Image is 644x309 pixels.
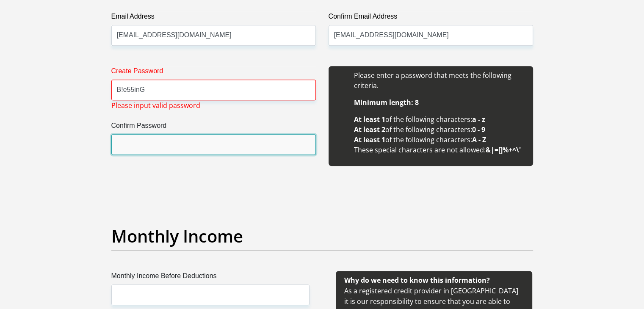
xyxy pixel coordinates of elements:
input: Email Address [111,25,316,46]
h2: Monthly Income [111,226,533,246]
label: Create Password [111,66,316,80]
input: Confirm Email Address [329,25,533,46]
b: At least 1 [354,115,385,124]
b: a - z [472,115,485,124]
b: Why do we need to know this information? [344,276,490,285]
span: Please input valid password [111,100,200,110]
li: of the following characters: [354,135,525,145]
b: Minimum length: 8 [354,98,419,107]
b: 0 - 9 [472,125,485,134]
label: Email Address [111,11,316,25]
input: Confirm Password [111,134,316,155]
li: Please enter a password that meets the following criteria. [354,70,525,91]
b: &|=[]%+^\' [486,145,521,154]
input: Create Password [111,80,316,100]
li: These special characters are not allowed: [354,145,525,155]
li: of the following characters: [354,114,525,124]
b: At least 1 [354,135,385,144]
b: At least 2 [354,125,385,134]
input: Monthly Income Before Deductions [111,284,310,305]
label: Monthly Income Before Deductions [111,271,310,284]
label: Confirm Password [111,121,316,134]
li: of the following characters: [354,124,525,135]
label: Confirm Email Address [329,11,533,25]
b: A - Z [472,135,486,144]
